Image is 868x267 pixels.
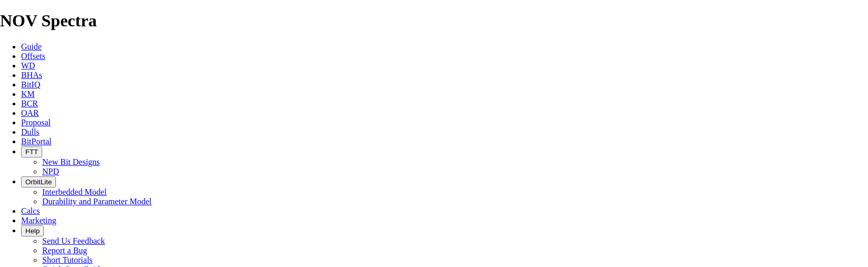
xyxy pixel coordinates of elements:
[25,148,38,156] span: FTT
[21,90,35,98] a: KM
[42,197,152,206] a: Durability and Parameter Model
[25,227,40,235] span: Help
[25,178,52,186] span: OrbitLite
[21,80,40,89] a: BitIQ
[21,71,42,80] a: BHAs
[21,206,40,215] a: Calcs
[42,236,105,245] a: Send Us Feedback
[21,61,35,70] a: WD
[21,137,52,146] a: BitPortal
[21,127,40,136] a: Dulls
[42,157,100,166] a: New Bit Designs
[21,216,56,225] a: Marketing
[21,52,45,61] a: Offsets
[42,246,87,255] a: Report a Bug
[21,99,38,108] a: BCR
[42,187,107,196] a: Interbedded Model
[42,167,59,176] a: NPD
[21,108,39,117] a: OAR
[42,255,93,264] a: Short Tutorials
[21,42,42,51] a: Guide
[21,146,42,157] button: FTT
[21,225,44,236] button: Help
[21,176,56,187] button: OrbitLite
[21,118,51,127] a: Proposal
